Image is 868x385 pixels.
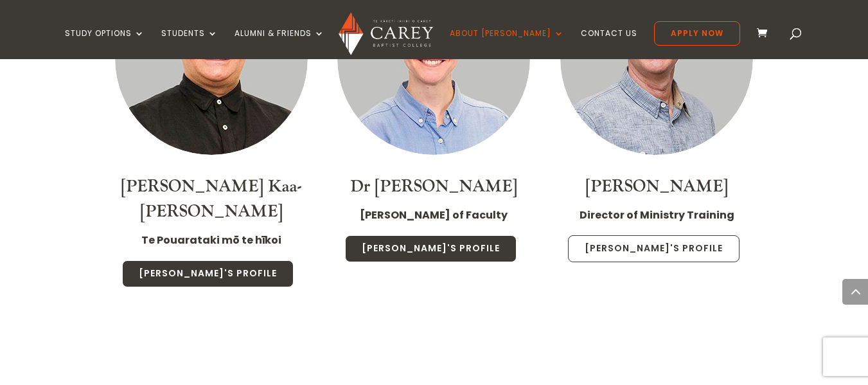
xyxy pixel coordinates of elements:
a: Apply Now [654,21,740,46]
a: [PERSON_NAME]'s Profile [122,260,294,287]
a: Dr [PERSON_NAME] [350,175,517,197]
strong: Te Pouarataki mō te hīkoi [141,233,281,247]
a: Students [161,29,218,59]
a: Contact Us [581,29,637,59]
a: About [PERSON_NAME] [450,29,564,59]
img: Carey Baptist College [339,12,433,55]
a: Alumni & Friends [235,29,324,59]
a: Study Options [65,29,145,59]
a: [PERSON_NAME]'s Profile [568,235,740,262]
strong: [PERSON_NAME] of Faculty [360,208,508,222]
strong: Director of Ministry Training [580,208,734,222]
a: [PERSON_NAME] Kaa-[PERSON_NAME] [121,175,302,222]
a: [PERSON_NAME]'s Profile [345,235,517,262]
a: [PERSON_NAME] [585,175,728,197]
